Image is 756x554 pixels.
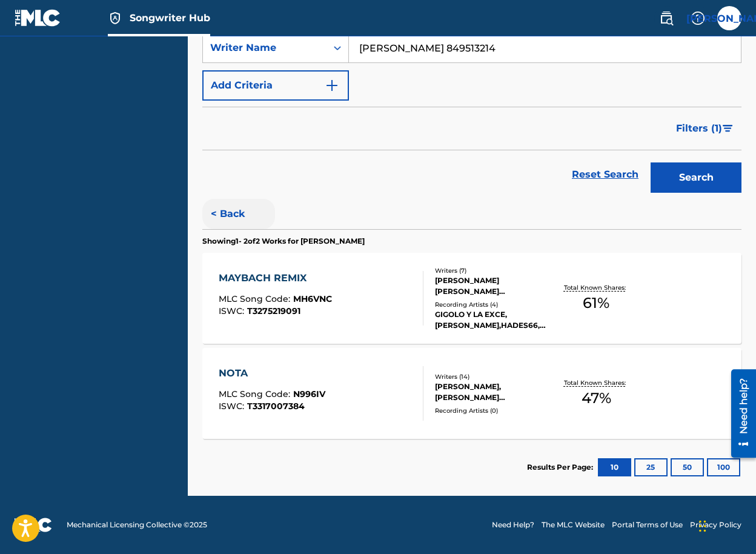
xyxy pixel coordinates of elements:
button: 100 [707,458,740,476]
div: MAYBACH REMIX [219,271,332,285]
a: MAYBACH REMIXMLC Song Code:MH6VNCISWC:T3275219091Writers (7)[PERSON_NAME] [PERSON_NAME] [PERSON_N... [202,253,741,344]
span: MH6VNC [293,293,332,304]
a: Privacy Policy [690,519,741,530]
button: Search [651,162,741,193]
div: Writer Name [210,41,319,55]
span: MLC Song Code : [219,389,293,399]
div: Drag [699,508,706,544]
a: Need Help? [492,519,534,530]
img: search [659,11,674,25]
img: MLC Logo [15,9,61,27]
span: ISWC : [219,305,247,316]
span: MLC Song Code : [219,293,293,304]
button: 10 [598,458,631,476]
img: logo [15,518,52,532]
span: Filters ( 1 ) [676,121,722,136]
form: Search Form [202,33,741,199]
div: GIGOLO Y LA EXCE,[PERSON_NAME],HADES66,[PERSON_NAME], [PERSON_NAME] Y LA EXCE, [PERSON_NAME], HAD... [435,309,551,331]
span: Songwriter Hub [130,11,210,25]
div: Recording Artists ( 4 ) [435,300,551,309]
p: Total Known Shares: [564,283,629,292]
span: T3317007384 [247,401,305,412]
span: 47 % [582,387,611,409]
img: 9d2ae6d4665cec9f34b9.svg [325,78,339,93]
img: help [691,11,705,25]
div: Help [686,6,710,30]
button: 50 [671,458,704,476]
a: Reset Search [566,161,645,188]
button: Add Criteria [202,70,349,101]
span: Mechanical Licensing Collective © 2025 [67,519,207,530]
a: Public Search [654,6,678,30]
a: NOTAMLC Song Code:N996IVISWC:T3317007384Writers (14)[PERSON_NAME], [PERSON_NAME] [PERSON_NAME] [P... [202,348,741,439]
div: User Menu [717,6,741,30]
div: NOTA [219,366,325,381]
p: Showing 1 - 2 of 2 Works for [PERSON_NAME] [202,236,365,247]
span: T3275219091 [247,305,300,316]
p: Total Known Shares: [564,378,629,387]
p: Results Per Page: [527,462,596,473]
span: 61 % [583,292,609,314]
a: Portal Terms of Use [612,519,683,530]
img: Top Rightsholder [108,11,122,25]
button: 25 [634,458,668,476]
a: The MLC Website [542,519,605,530]
iframe: Chat Widget [695,496,756,554]
iframe: Resource Center [722,365,756,462]
div: [PERSON_NAME] [PERSON_NAME] [PERSON_NAME] [PERSON_NAME] [PERSON_NAME], [PERSON_NAME] SANTIAGO [PE... [435,275,551,297]
span: ISWC : [219,401,247,412]
div: [PERSON_NAME], [PERSON_NAME] [PERSON_NAME] [PERSON_NAME], [PERSON_NAME] DE [PERSON_NAME], [PERSON... [435,381,551,403]
div: Writers ( 7 ) [435,266,551,275]
span: N996IV [293,389,325,399]
button: Filters (1) [669,113,741,144]
div: Writers ( 14 ) [435,372,551,381]
button: < Back [202,199,275,229]
div: Recording Artists ( 0 ) [435,406,551,415]
img: filter [723,125,733,132]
